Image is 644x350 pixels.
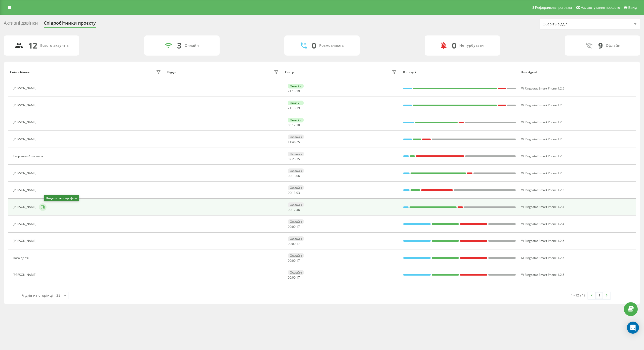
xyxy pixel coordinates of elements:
a: 1 [595,292,603,299]
div: Співробітник [10,70,30,74]
div: Нога Дар'я [13,256,30,260]
div: [PERSON_NAME] [13,188,38,192]
span: W Ringostat Smart Phone 1.2.5 [521,103,564,107]
span: W Ringostat Smart Phone 1.2.5 [521,273,564,277]
span: 13 [292,106,296,110]
div: [PERSON_NAME] [13,171,38,175]
span: W Ringostat Smart Phone 1.2.5 [521,154,564,158]
span: 00 [288,242,291,246]
span: 00 [288,208,291,212]
span: 00 [288,174,291,178]
div: 9 [598,41,603,50]
div: [PERSON_NAME] [13,120,38,124]
span: 00 [288,225,291,229]
div: Офлайн [288,168,304,173]
div: 1 - 12 з 12 [571,293,585,298]
span: Вихід [628,6,637,10]
div: Співробітники проєкту [44,20,96,28]
span: 00 [288,275,291,280]
div: Активні дзвінки [4,20,38,28]
span: W Ringostat Smart Phone 1.2.5 [521,188,564,192]
div: 3 [177,41,182,50]
div: Оберіть відділ [543,22,603,26]
div: [PERSON_NAME] [13,86,38,90]
div: Офлайн [606,43,620,48]
div: В статусі [403,70,516,74]
div: 0 [312,41,316,50]
div: Офлайн [288,152,304,156]
div: [PERSON_NAME] [13,104,38,107]
span: 06 [296,174,300,178]
span: 00 [292,258,296,263]
div: : : [288,259,300,262]
span: 13 [292,174,296,178]
div: Онлайн [185,43,199,48]
div: Офлайн [288,185,304,190]
span: 00 [288,258,291,263]
div: [PERSON_NAME] [13,138,38,141]
div: : : [288,242,300,246]
div: 0 [452,41,456,50]
span: 10 [296,123,300,127]
span: W Ringostat Smart Phone 1.2.5 [521,120,564,124]
span: 46 [292,140,296,144]
span: 02 [288,157,291,161]
div: Розмовляють [319,43,344,48]
div: : : [288,140,300,144]
div: 25 [56,293,60,298]
div: Не турбувати [459,43,484,48]
div: 12 [28,41,37,50]
div: : : [288,106,300,110]
span: W Ringostat Smart Phone 1.2.5 [521,171,564,175]
div: : : [288,157,300,161]
span: 21 [288,106,291,110]
div: : : [288,191,300,195]
div: Офлайн [288,135,304,139]
div: : : [288,123,300,127]
span: W Ringostat Smart Phone 1.2.5 [521,86,564,91]
div: : : [288,276,300,279]
span: 00 [292,242,296,246]
div: Офлайн [288,236,304,241]
div: [PERSON_NAME] [13,222,38,226]
span: 03 [296,191,300,195]
span: W Ringostat Smart Phone 1.2.4 [521,205,564,209]
div: [PERSON_NAME] [13,205,38,209]
span: 12 [292,208,296,212]
span: W Ringostat Smart Phone 1.2.5 [521,137,564,141]
span: 11 [288,140,291,144]
div: : : [288,90,300,93]
div: : : [288,174,300,178]
span: 17 [296,225,300,229]
span: W Ringostat Smart Phone 1.2.5 [521,239,564,243]
div: Онлайн [288,101,304,105]
span: 19 [296,106,300,110]
div: Відділ [167,70,176,74]
span: 00 [292,225,296,229]
span: 25 [296,140,300,144]
span: 35 [296,157,300,161]
span: W Ringostat Smart Phone 1.2.4 [521,222,564,226]
div: Онлайн [288,118,304,122]
div: Статус [285,70,295,74]
div: Всього акаунтів [40,43,68,48]
span: 17 [296,258,300,263]
div: Подивитись профіль [44,195,79,201]
div: Онлайн [288,84,304,89]
div: : : [288,225,300,229]
span: 00 [292,275,296,280]
span: 13 [292,191,296,195]
span: M Ringostat Smart Phone 1.2.5 [521,256,564,260]
span: Рядків на сторінці [21,293,53,298]
span: 00 [288,123,291,127]
div: Скоромна Анастасія [13,154,44,158]
div: Офлайн [288,219,304,224]
span: 12 [292,123,296,127]
span: 23 [292,157,296,161]
span: 46 [296,208,300,212]
span: 17 [296,242,300,246]
span: Реферальна програма [535,6,572,10]
div: Офлайн [288,270,304,275]
div: Open Intercom Messenger [627,322,639,334]
span: 21 [288,89,291,93]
